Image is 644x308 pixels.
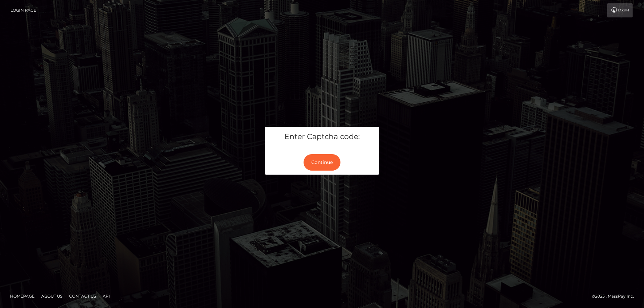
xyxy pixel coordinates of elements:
a: Homepage [7,291,37,301]
a: Contact Us [66,291,99,301]
a: Login Page [10,3,36,17]
a: About Us [39,291,65,301]
div: © 2025 , MassPay Inc. [592,293,639,300]
button: Continue [304,154,340,171]
h5: Enter Captcha code: [270,132,374,142]
a: API [100,291,113,301]
a: Login [607,3,633,17]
